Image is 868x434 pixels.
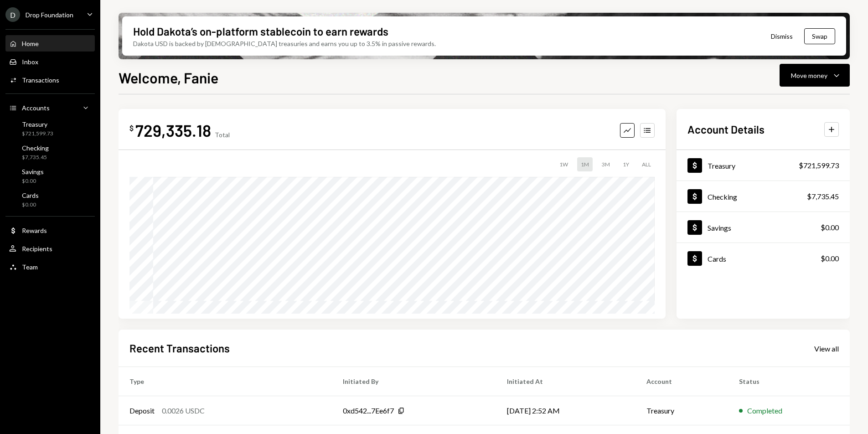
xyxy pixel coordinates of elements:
[638,157,655,171] div: ALL
[22,120,53,128] div: Treasury
[22,263,38,271] div: Team
[5,7,20,22] div: D
[780,64,850,87] button: Move money
[22,130,53,138] div: $721,599.73
[577,157,593,171] div: 1M
[708,161,735,170] div: Treasury
[677,243,850,274] a: Cards$0.00
[5,240,95,257] a: Recipients
[129,124,134,133] div: $
[619,157,633,171] div: 1Y
[22,144,49,152] div: Checking
[814,344,839,353] div: View all
[677,181,850,212] a: Checking$7,735.45
[807,191,839,202] div: $7,735.45
[687,122,765,137] h2: Account Details
[135,120,211,140] div: 729,335.18
[22,154,49,161] div: $7,735.45
[791,71,827,80] div: Move money
[804,28,835,44] button: Swap
[5,118,95,139] a: Treasury$721,599.73
[708,223,731,232] div: Savings
[821,253,839,264] div: $0.00
[5,53,95,70] a: Inbox
[22,104,50,112] div: Accounts
[728,367,850,396] th: Status
[5,99,95,116] a: Accounts
[129,405,155,416] div: Deposit
[677,150,850,181] a: Treasury$721,599.73
[677,212,850,243] a: Savings$0.00
[759,26,804,47] button: Dismiss
[343,405,394,416] div: 0xd542...7Ee6f7
[119,68,218,87] h1: Welcome, Fanie
[5,189,95,211] a: Cards$0.00
[598,157,614,171] div: 3M
[133,24,388,39] div: Hold Dakota’s on-platform stablecoin to earn rewards
[22,40,39,47] div: Home
[799,160,839,171] div: $721,599.73
[5,258,95,275] a: Team
[821,222,839,233] div: $0.00
[22,201,39,209] div: $0.00
[708,254,726,263] div: Cards
[129,341,230,356] h2: Recent Transactions
[22,168,44,176] div: Savings
[133,39,436,48] div: Dakota USD is backed by [DEMOGRAPHIC_DATA] treasuries and earns you up to 3.5% in passive rewards.
[496,396,635,425] td: [DATE] 2:52 AM
[496,367,635,396] th: Initiated At
[332,367,496,396] th: Initiated By
[119,367,332,396] th: Type
[22,177,44,185] div: $0.00
[22,227,47,234] div: Rewards
[215,131,230,139] div: Total
[5,72,95,88] a: Transactions
[162,405,205,416] div: 0.0026 USDC
[22,76,59,84] div: Transactions
[22,245,52,253] div: Recipients
[635,396,728,425] td: Treasury
[747,405,782,416] div: Completed
[708,192,737,201] div: Checking
[22,191,39,199] div: Cards
[814,343,839,353] a: View all
[5,222,95,238] a: Rewards
[22,58,38,66] div: Inbox
[5,165,95,187] a: Savings$0.00
[556,157,572,171] div: 1W
[5,35,95,52] a: Home
[635,367,728,396] th: Account
[26,11,73,19] div: Drop Foundation
[5,141,95,163] a: Checking$7,735.45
